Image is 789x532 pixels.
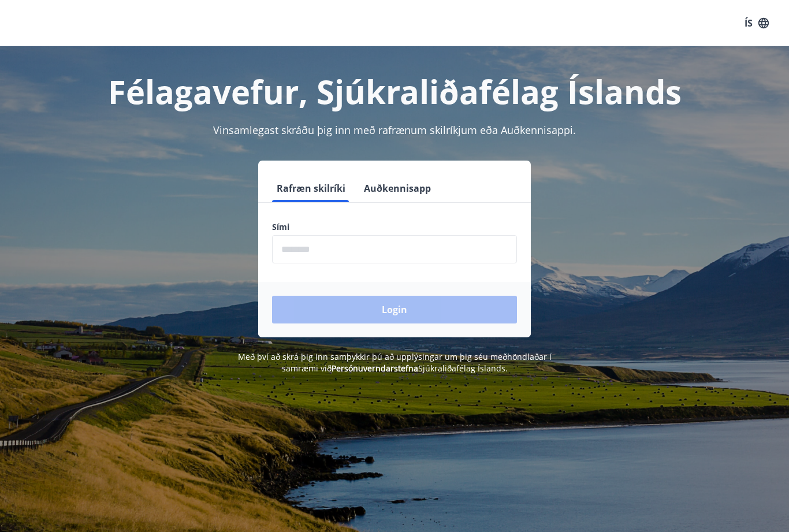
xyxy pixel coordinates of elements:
[332,363,418,374] a: Persónuverndarstefna
[213,123,576,137] span: Vinsamlegast skráðu þig inn með rafrænum skilríkjum eða Auðkennisappi.
[272,221,517,233] label: Sími
[14,69,775,113] h1: Félagavefur, Sjúkraliðafélag Íslands
[738,13,775,34] button: ÍS
[238,351,552,374] span: Með því að skrá þig inn samþykkir þú að upplýsingar um þig séu meðhöndlaðar í samræmi við Sjúkral...
[272,174,350,202] button: Rafræn skilríki
[359,174,436,202] button: Auðkennisapp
